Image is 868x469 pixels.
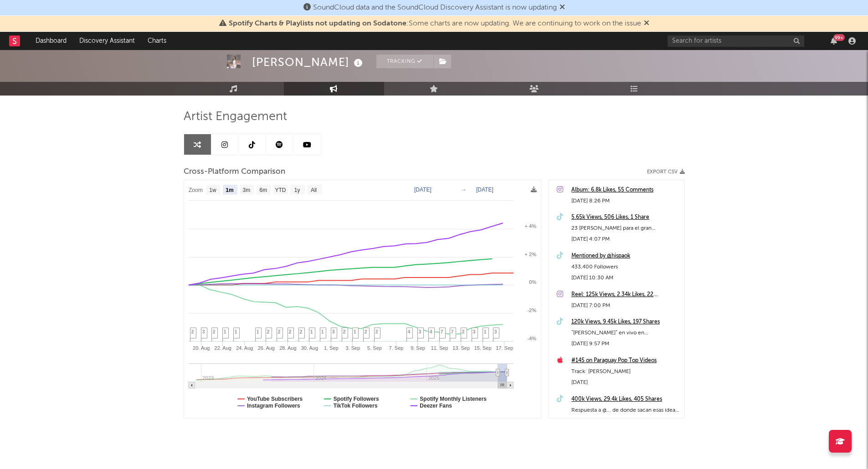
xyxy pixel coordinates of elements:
text: 15. Sep [474,345,491,351]
text: 13. Sep [452,345,470,351]
text: 5. Sep [367,345,382,351]
span: Artist Engagement [184,111,287,122]
div: [DATE] 8:26 PM [571,196,680,207]
span: Dismiss [560,4,565,11]
text: Instagram Followers [247,403,300,409]
text: 3m [242,187,250,193]
text: 3. Sep [345,345,360,351]
span: 2 [365,329,367,334]
button: Tracking [376,55,433,68]
span: Dismiss [644,20,649,27]
div: [DATE] 10:54 AM [571,416,680,427]
div: Respuesta a @... de donde sacan esas ideas JAJAJAJA #nuevamusica #[PERSON_NAME] #yamisafdie #musi... [571,405,680,416]
text: 1y [294,187,300,193]
span: 7 [441,329,443,334]
text: Deezer Fans [420,403,452,409]
text: + 2% [524,252,536,257]
span: 2 [267,329,270,334]
span: Spotify Charts & Playlists not updating on Sodatone [229,20,406,27]
text: + 4% [524,223,536,229]
text: YouTube Subscribers [247,396,303,402]
span: 1 [235,329,237,334]
span: 2 [343,329,346,334]
span: 2 [300,329,303,334]
span: 2 [289,329,292,334]
span: : Some charts are now updating. We are continuing to work on the issue [229,20,641,27]
span: 1 [257,329,259,334]
text: -2% [527,308,536,313]
text: Zoom [189,187,203,193]
span: SoundCloud data and the SoundCloud Discovery Assistant is now updating [313,4,557,11]
div: 433,400 Followers [571,262,680,272]
text: -4% [527,336,536,341]
button: Export CSV [647,169,685,175]
text: 24. Aug [236,345,253,351]
span: 4 [408,329,411,334]
text: 1. Sep [324,345,339,351]
div: [DATE] 4:07 PM [571,234,680,245]
div: Track: [PERSON_NAME] [571,366,680,377]
text: 28. Aug [279,345,296,351]
a: 5.65k Views, 506 Likes, 1 Share [571,212,680,223]
a: Album: 6.8k Likes, 55 Comments [571,185,680,196]
span: 2 [191,329,194,334]
text: [DATE] [414,187,431,193]
text: 26. Aug [257,345,274,351]
span: 1 [224,329,226,334]
span: 3 [473,329,476,334]
text: 1w [209,187,216,193]
div: Mentioned by @hispaok [571,251,680,262]
text: 30. Aug [301,345,318,351]
text: TikTok Followers [333,403,377,409]
text: 6m [259,187,267,193]
a: 400k Views, 29.4k Likes, 405 Shares [571,394,680,405]
text: → [461,187,467,193]
text: 7. Sep [389,345,403,351]
div: [DATE] 7:00 PM [571,300,680,311]
span: 3 [332,329,335,334]
a: Dashboard [29,32,73,50]
div: [DATE] [571,377,680,388]
text: 9. Sep [411,345,425,351]
span: Cross-Platform Comparison [184,166,285,177]
span: 1 [321,329,324,334]
span: 1 [484,329,487,334]
span: 4 [430,329,432,334]
span: 3 [419,329,421,334]
div: [PERSON_NAME] [252,55,365,70]
text: 22. Aug [214,345,231,351]
div: [DATE] 10:30 AM [571,272,680,283]
text: Spotify Monthly Listeners [420,396,487,402]
input: Search for artists [668,35,804,47]
text: Spotify Followers [333,396,379,402]
span: 7 [451,329,454,334]
text: 17. Sep [496,345,513,351]
span: 2 [462,329,465,334]
text: [DATE] [476,187,493,193]
span: 1 [310,329,313,334]
text: All [310,187,316,193]
a: 120k Views, 9.45k Likes, 197 Shares [571,317,680,328]
span: 3 [202,329,205,334]
text: 11. Sep [431,345,448,351]
button: 99+ [831,37,837,45]
div: 99 + [833,34,845,41]
div: “[PERSON_NAME]” en vivo en [GEOGRAPHIC_DATA] 💌 #nuevamusica #yamisafdie #[PERSON_NAME] #musicaarg... [571,328,680,338]
span: 2 [213,329,216,334]
a: #145 on Paraguay Pop Top Videos [571,355,680,366]
div: 23 [PERSON_NAME] para el gran [PERSON_NAME] aaaaaaaa #yamisafdie #musicaargentina #vlog #vidadear... [571,223,680,234]
text: 20. Aug [193,345,210,351]
a: Reel: 125k Views, 2.34k Likes, 22 Comments [571,289,680,300]
span: 3 [494,329,497,334]
a: Discovery Assistant [73,32,141,50]
a: Charts [141,32,173,50]
text: YTD [275,187,286,193]
span: 2 [375,329,378,334]
div: [DATE] 9:57 PM [571,338,680,349]
text: 1m [226,187,233,193]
